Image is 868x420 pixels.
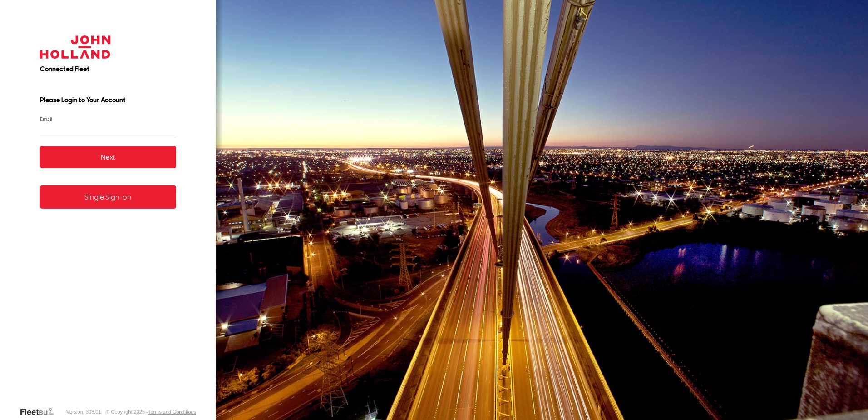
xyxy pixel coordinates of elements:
button: Next [40,146,176,168]
label: Email [40,115,176,122]
a: Visit our Website [20,407,61,416]
a: Single Sign-on [40,185,176,209]
a: Terms and Conditions [148,409,196,415]
img: John Holland [40,35,111,59]
div: Version: 308.01 [66,409,101,415]
div: © Copyright 2025 - [106,409,196,415]
h2: Connected Fleet [40,65,176,74]
h3: Please Login to Your Account [40,95,176,105]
